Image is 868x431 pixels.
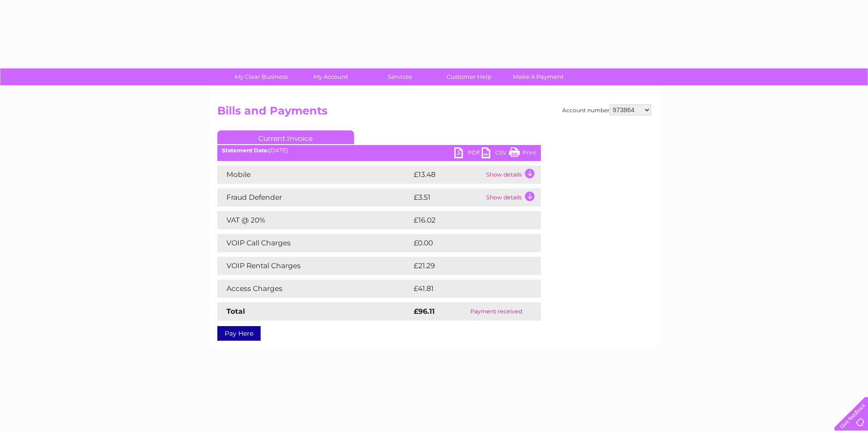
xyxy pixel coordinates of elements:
[484,166,541,184] td: Show details
[217,211,411,229] td: VAT @ 20%
[562,104,651,115] div: Account number
[482,147,509,161] a: CSV
[414,307,435,316] strong: £96.11
[362,68,437,85] a: Services
[217,326,261,341] a: Pay Here
[217,188,411,207] td: Fraud Defender
[411,211,522,229] td: £16.02
[454,147,482,161] a: PDF
[217,257,411,275] td: VOIP Rental Charges
[509,147,536,161] a: Print
[411,166,484,184] td: £13.48
[501,68,576,85] a: Make A Payment
[222,147,269,154] b: Statement Date:
[293,68,368,85] a: My Account
[452,302,541,321] td: Payment received
[411,280,521,298] td: £41.81
[217,104,651,122] h2: Bills and Payments
[226,307,245,316] strong: Total
[217,130,354,144] a: Current Invoice
[217,147,541,154] div: [DATE]
[411,188,484,207] td: £3.51
[217,234,411,252] td: VOIP Call Charges
[411,257,522,275] td: £21.29
[217,166,411,184] td: Mobile
[411,234,520,252] td: £0.00
[224,68,299,85] a: My Clear Business
[431,68,507,85] a: Customer Help
[484,188,541,207] td: Show details
[217,280,411,298] td: Access Charges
